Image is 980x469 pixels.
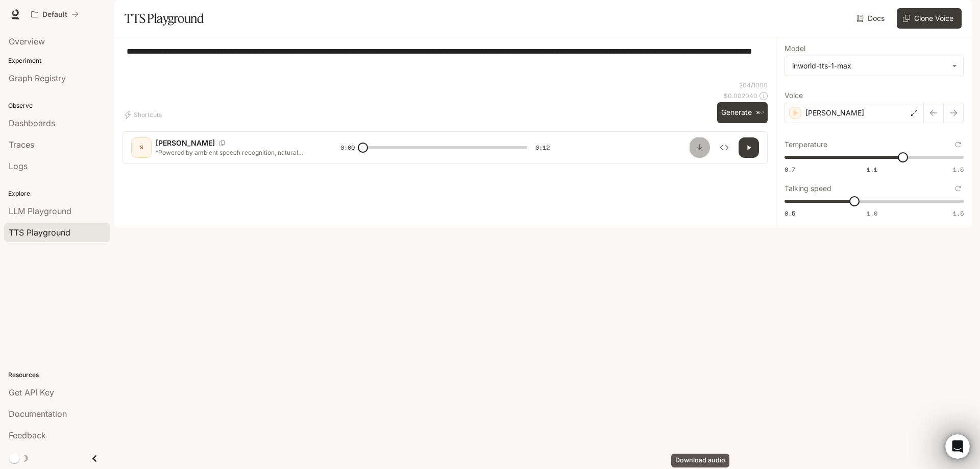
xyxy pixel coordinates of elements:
[724,91,757,100] p: $ 0.002040
[854,8,889,29] a: Docs
[785,185,831,192] p: Talking speed
[952,139,964,150] button: Reset to default
[785,56,963,76] div: inworld-tts-1-max
[953,165,964,174] span: 1.5
[952,183,964,194] button: Reset to default
[739,81,768,89] p: 204 / 1000
[215,140,229,146] button: Copy Voice ID
[945,434,970,459] iframe: Intercom live chat
[785,165,795,174] span: 0.7
[785,141,827,148] p: Temperature
[156,138,215,148] p: [PERSON_NAME]
[42,10,67,19] p: Default
[805,108,864,118] p: [PERSON_NAME]
[156,148,316,157] p: “Powered by ambient speech recognition, natural language understanding, and advanced generative A...
[133,139,150,156] div: S
[953,209,964,218] span: 1.5
[717,102,768,123] button: Generate⌘⏎
[785,45,805,52] p: Model
[27,4,83,25] button: All workspaces
[340,143,355,153] span: 0:00
[792,61,947,71] div: inworld-tts-1-max
[535,143,550,153] span: 0:12
[122,107,166,123] button: Shortcuts
[756,110,764,116] p: ⌘⏎
[671,454,729,467] div: Download audio
[785,209,795,218] span: 0.5
[867,165,877,174] span: 1.1
[125,8,204,29] h1: TTS Playground
[867,209,877,218] span: 1.0
[785,92,803,99] p: Voice
[897,8,962,29] button: Clone Voice
[714,137,734,158] button: Inspect
[690,137,710,158] button: Download audio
